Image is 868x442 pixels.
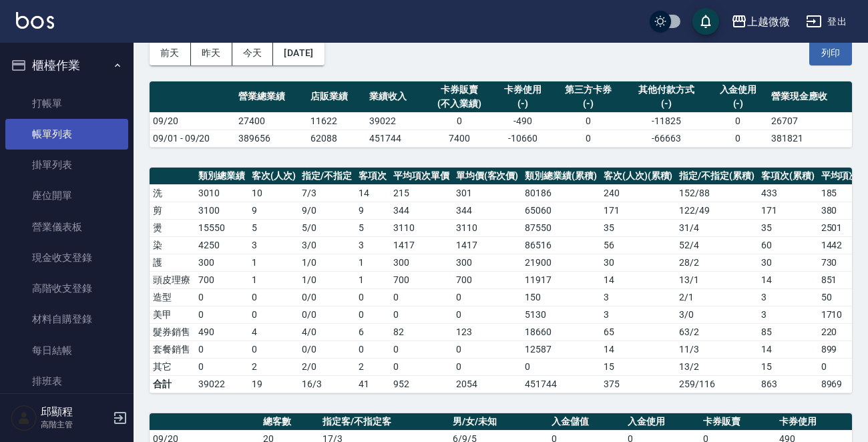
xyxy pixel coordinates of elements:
a: 每日結帳 [5,335,128,366]
td: 5 [355,219,390,236]
td: 13 / 1 [676,271,758,288]
th: 店販業績 [307,81,367,113]
td: 14 [758,341,818,358]
div: (-) [628,97,705,111]
td: 27400 [235,112,306,130]
td: 14 [355,184,390,202]
h5: 邱顯程 [41,405,109,419]
td: 215 [390,184,453,202]
button: [DATE] [273,41,324,65]
td: 375 [600,375,676,393]
td: 952 [390,375,453,393]
td: 9 [355,202,390,219]
td: 41 [355,375,390,393]
td: 合計 [150,375,195,393]
a: 座位開單 [5,180,128,211]
td: 123 [453,323,522,341]
p: 高階主管 [41,419,109,431]
td: 3110 [390,219,453,236]
td: 0 [195,341,248,358]
td: 1 / 0 [298,271,355,288]
td: 35 [758,219,818,236]
td: 洗 [150,184,195,202]
td: 4 / 0 [298,323,355,341]
td: 14 [758,271,818,288]
td: 0 [708,130,768,147]
td: 套餐銷售 [150,341,195,358]
td: 0 [248,341,299,358]
td: 26707 [768,112,852,130]
td: 0 / 0 [298,288,355,306]
td: 240 [600,184,676,202]
th: 客項次 [355,168,390,185]
td: 30 [600,254,676,271]
div: (-) [712,97,765,111]
td: 62088 [307,130,367,147]
td: 11917 [521,271,600,288]
th: 類別總業績(累積) [521,168,600,185]
div: (不入業績) [429,97,490,111]
th: 指定/不指定 [298,168,355,185]
th: 業績收入 [366,81,425,113]
td: 87550 [521,219,600,236]
a: 打帳單 [5,88,128,119]
img: Person [11,405,37,431]
td: 65060 [521,202,600,219]
td: 0 [553,112,624,130]
td: 15550 [195,219,248,236]
td: 3 [248,236,299,254]
td: 0 / 0 [298,341,355,358]
td: 0 [390,358,453,375]
td: 300 [453,254,522,271]
div: (-) [497,97,550,111]
td: -66663 [624,130,708,147]
td: 28 / 2 [676,254,758,271]
td: 1 / 0 [298,254,355,271]
a: 高階收支登錄 [5,273,128,304]
td: 15 [600,358,676,375]
td: 0 [355,288,390,306]
td: 700 [195,271,248,288]
td: 0 [453,288,522,306]
td: 0 [453,341,522,358]
td: 0 [708,112,768,130]
img: Logo [16,12,54,29]
td: 09/01 - 09/20 [150,130,235,147]
td: 6 [355,323,390,341]
th: 營業總業績 [235,81,306,113]
td: 39022 [195,375,248,393]
td: 863 [758,375,818,393]
table: a dense table [150,81,852,148]
td: 700 [453,271,522,288]
td: 2054 [453,375,522,393]
td: 1417 [453,236,522,254]
a: 現金收支登錄 [5,242,128,273]
td: 171 [758,202,818,219]
td: 19 [248,375,299,393]
td: 344 [453,202,522,219]
td: 0 [248,306,299,323]
td: 86516 [521,236,600,254]
button: 櫃檯作業 [5,48,128,83]
td: 3 [600,306,676,323]
td: 451744 [521,375,600,393]
td: -490 [493,112,553,130]
td: 1 [248,254,299,271]
th: 總客數 [260,413,320,431]
a: 排班表 [5,366,128,397]
th: 入金儲值 [548,413,624,431]
th: 指定/不指定(累積) [676,168,758,185]
button: 昨天 [191,41,232,65]
td: 700 [390,271,453,288]
td: 0 [355,306,390,323]
th: 指定客/不指定客 [319,413,449,431]
td: 18660 [521,323,600,341]
td: 171 [600,202,676,219]
td: 150 [521,288,600,306]
td: 7400 [425,130,493,147]
td: 16/3 [298,375,355,393]
td: 11622 [307,112,367,130]
th: 客項次(累積) [758,168,818,185]
button: 今天 [232,41,274,65]
div: 入金使用 [712,83,765,97]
